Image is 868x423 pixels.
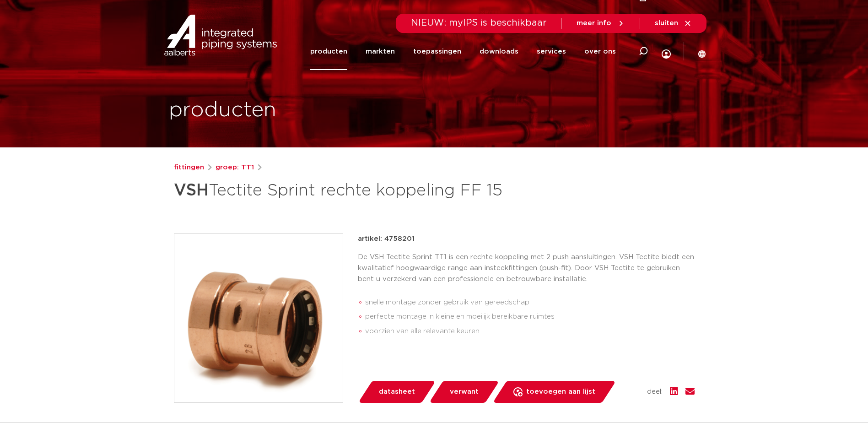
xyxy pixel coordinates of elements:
a: verwant [429,381,499,403]
img: Product Image for VSH Tectite Sprint rechte koppeling FF 15 [174,234,343,402]
span: verwant [450,385,479,399]
p: artikel: 4758201 [358,233,415,244]
nav: Menu [310,33,616,70]
div: my IPS [662,30,671,73]
a: toepassingen [413,33,461,70]
span: datasheet [379,385,415,399]
a: services [537,33,566,70]
li: snelle montage zonder gebruik van gereedschap [365,295,695,310]
a: markten [366,33,395,70]
strong: VSH [174,182,209,199]
p: De VSH Tectite Sprint TT1 is een rechte koppeling met 2 push aansluitingen. VSH Tectite biedt een... [358,252,695,285]
span: toevoegen aan lijst [526,385,595,399]
span: NIEUW: myIPS is beschikbaar [411,18,547,27]
li: voorzien van alle relevante keuren [365,324,695,339]
a: producten [310,33,347,70]
a: downloads [480,33,518,70]
h1: Tectite Sprint rechte koppeling FF 15 [174,177,518,204]
h1: producten [169,96,276,125]
span: meer info [577,20,611,27]
span: sluiten [655,20,678,27]
a: sluiten [655,19,692,27]
a: meer info [577,19,625,27]
a: over ons [584,33,616,70]
li: perfecte montage in kleine en moeilijk bereikbare ruimtes [365,309,695,324]
a: datasheet [358,381,436,403]
a: groep: TT1 [216,162,254,173]
a: fittingen [174,162,204,173]
span: deel: [647,386,663,397]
